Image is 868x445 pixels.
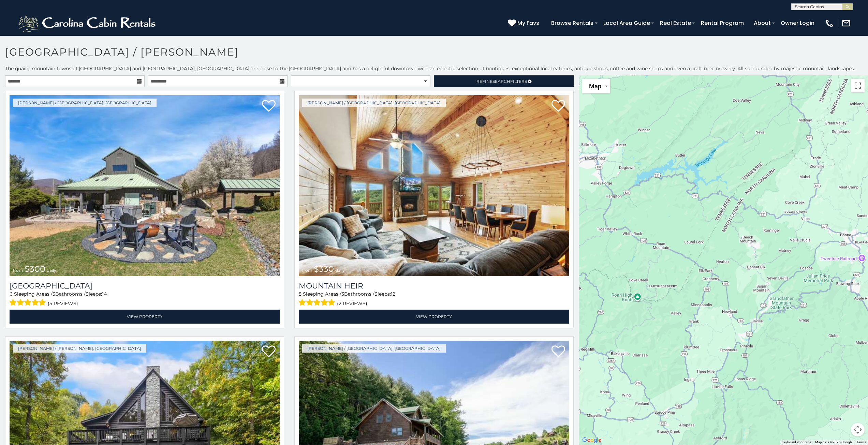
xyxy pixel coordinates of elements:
a: Owner Login [777,17,818,29]
button: Map camera controls [851,423,865,436]
div: Sleeping Areas / Bathrooms / Sleeps: [10,291,280,308]
span: daily [335,268,345,273]
a: About [750,17,774,29]
span: My Favs [517,19,539,27]
span: from [302,268,312,273]
a: Real Estate [657,17,694,29]
a: Terms [856,440,866,444]
span: Refine Filters [476,79,527,84]
a: Add to favorites [262,345,276,359]
a: from $300 daily [10,95,280,276]
span: $300 [25,264,45,274]
img: 1714399402_thumbnail.jpeg [10,95,280,276]
span: 12 [391,291,395,297]
a: Add to favorites [551,99,565,114]
a: [PERSON_NAME] / [GEOGRAPHIC_DATA], [GEOGRAPHIC_DATA] [13,99,157,107]
span: Map [589,83,601,90]
a: View Property [299,310,569,324]
span: from [13,268,23,273]
span: Search [492,79,510,84]
a: [GEOGRAPHIC_DATA] [10,281,280,291]
span: 6 [10,291,13,297]
a: Add to favorites [262,99,276,114]
a: My Favs [508,19,541,28]
a: from $330 daily [299,95,569,276]
a: [PERSON_NAME] / [PERSON_NAME], [GEOGRAPHIC_DATA] [13,344,146,353]
span: $330 [314,264,334,274]
span: 5 [299,291,301,297]
span: Map data ©2025 Google [815,440,852,444]
img: Google [580,436,603,445]
a: Add to favorites [551,345,565,359]
img: phone-regular-white.png [825,18,834,28]
span: daily [47,268,56,273]
img: mail-regular-white.png [841,18,851,28]
a: [PERSON_NAME] / [GEOGRAPHIC_DATA], [GEOGRAPHIC_DATA] [302,344,446,353]
a: RefineSearchFilters [434,75,573,87]
div: Sleeping Areas / Bathrooms / Sleeps: [299,291,569,308]
img: White-1-2.png [17,13,159,33]
a: Local Area Guide [600,17,653,29]
h3: Bluff View Farm [10,281,280,291]
button: Change map style [582,79,610,93]
span: (5 reviews) [48,299,78,308]
a: Open this area in Google Maps (opens a new window) [580,436,603,445]
span: 3 [53,291,55,297]
a: [PERSON_NAME] / [GEOGRAPHIC_DATA], [GEOGRAPHIC_DATA] [302,99,446,107]
button: Keyboard shortcuts [782,440,811,445]
img: 1723221497_thumbnail.jpeg [299,95,569,276]
a: Rental Program [697,17,747,29]
span: 14 [102,291,107,297]
button: Toggle fullscreen view [851,79,865,92]
a: Mountain Heir [299,281,569,291]
a: Browse Rentals [548,17,597,29]
a: View Property [10,310,280,324]
span: 3 [341,291,344,297]
span: (2 reviews) [337,299,367,308]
